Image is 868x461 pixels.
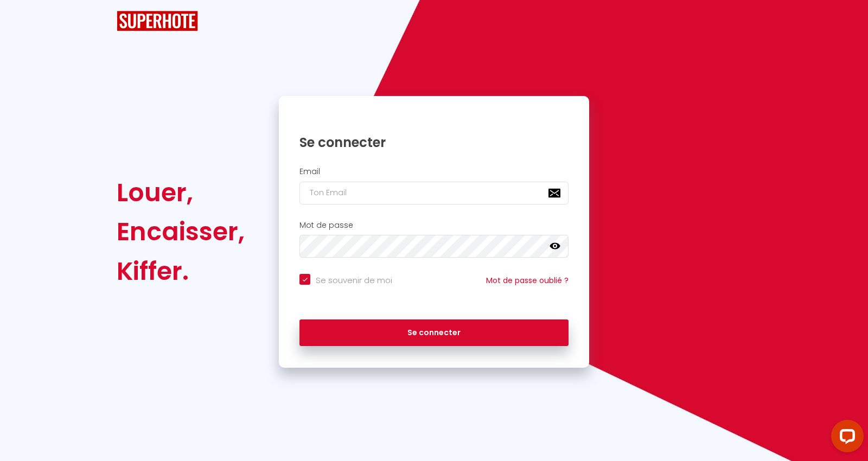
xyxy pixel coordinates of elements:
[299,221,569,230] h2: Mot de passe
[299,182,569,204] input: Ton Email
[299,167,569,176] h2: Email
[822,415,868,461] iframe: LiveChat chat widget
[117,11,198,31] img: SuperHote logo
[117,212,245,251] div: Encaisser,
[299,134,569,151] h1: Se connecter
[117,173,245,212] div: Louer,
[299,319,569,347] button: Se connecter
[486,275,569,286] a: Mot de passe oublié ?
[117,252,245,291] div: Kiffer.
